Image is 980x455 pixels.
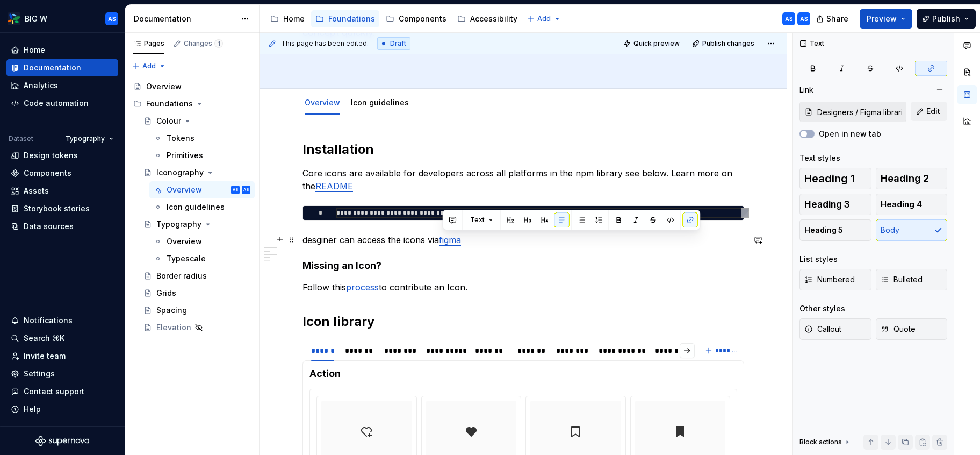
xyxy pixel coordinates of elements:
svg: Supernova Logo [35,436,89,446]
span: Numbered [804,274,855,285]
div: Components [24,168,71,179]
a: Documentation [6,59,118,76]
div: Storybook stories [24,203,90,214]
button: Help [6,401,118,418]
a: Spacing [139,302,255,319]
a: Overview [305,98,340,107]
div: Notifications [24,315,73,326]
h4: Missing an Icon? [302,259,744,272]
span: Add [537,15,551,23]
div: Foundations [129,95,255,112]
a: process [346,282,379,293]
button: Search ⌘K [6,330,118,347]
button: Heading 5 [799,219,871,241]
a: README [315,181,353,191]
div: AS [233,184,239,195]
div: Pages [133,39,164,48]
span: Callout [804,324,841,335]
div: Assets [24,186,49,196]
button: Publish changes [689,36,759,51]
div: Colour [156,116,181,126]
h4: Action [309,367,737,380]
span: Quote [881,324,916,335]
a: Components [381,10,451,27]
img: 551ca721-6c59-42a7-accd-e26345b0b9d6.png [8,12,20,25]
div: Icon guidelines [167,202,225,212]
div: AS [108,15,116,23]
div: Invite team [24,351,66,361]
a: Accessibility [453,10,522,27]
div: Primitives [167,150,203,161]
a: Icon guidelines [351,98,409,107]
div: Home [283,13,305,24]
span: Preview [867,13,897,24]
div: Iconography [156,167,204,178]
button: Heading 3 [799,194,871,215]
button: Add [129,59,169,74]
div: Overview [300,91,344,113]
a: Overview [129,78,255,95]
div: Contact support [24,386,84,397]
a: Storybook stories [6,200,118,217]
div: Foundations [328,13,375,24]
div: Foundations [146,98,193,109]
button: Preview [860,9,912,29]
div: Dataset [9,134,33,143]
span: Bulleted [881,274,923,285]
div: Elevation [156,322,191,333]
div: Search ⌘K [24,333,64,344]
div: Overview [146,81,182,92]
span: Heading 2 [881,173,929,184]
span: Heading 3 [804,199,850,210]
a: Code automation [6,95,118,112]
strong: Installation [302,141,374,157]
div: AS [243,184,249,195]
a: Icon guidelines [149,198,255,216]
a: Iconography [139,164,255,181]
div: Block actions [799,435,852,450]
a: Border radius [139,267,255,285]
a: Primitives [149,147,255,164]
a: figma [439,234,461,245]
a: Data sources [6,218,118,235]
span: Heading 4 [881,199,922,210]
button: Quick preview [620,36,684,51]
a: Analytics [6,77,118,94]
a: Home [6,41,118,59]
button: Numbered [799,269,871,290]
div: Settings [24,368,55,379]
span: Quick preview [633,39,680,48]
div: Tokens [167,133,194,144]
div: Help [24,404,41,415]
span: 1 [214,39,223,48]
div: Text styles [799,153,840,163]
button: Add [524,11,564,26]
span: Heading 1 [804,173,855,184]
div: AS [785,15,793,23]
div: Page tree [129,78,255,336]
div: Components [399,13,446,24]
span: Heading 5 [804,225,843,236]
div: Changes [184,39,223,48]
button: Contact support [6,383,118,400]
a: Tokens [149,130,255,147]
button: Share [811,9,855,29]
button: BIG WAS [2,7,122,30]
div: Icon guidelines [347,91,413,113]
p: Follow this to contribute an Icon. [302,281,744,294]
button: Typography [61,131,118,146]
p: desginer can access the icons via [302,233,744,246]
span: Share [826,13,848,24]
a: Foundations [311,10,379,27]
div: Border radius [156,271,207,281]
div: Link [799,84,813,95]
button: Heading 4 [876,194,948,215]
span: Publish changes [702,39,754,48]
a: Components [6,165,118,182]
label: Open in new tab [819,129,881,139]
div: Overview [167,236,202,247]
div: Typography [156,219,201,230]
div: Typescale [167,253,206,264]
a: Typescale [149,250,255,267]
